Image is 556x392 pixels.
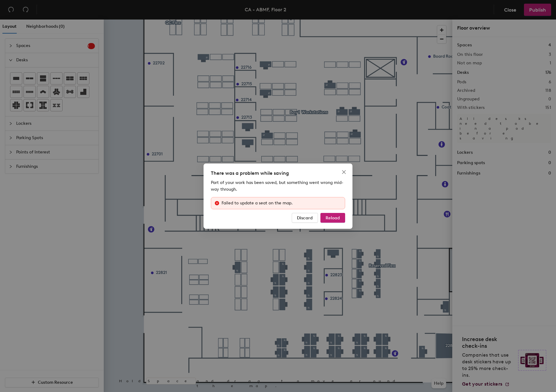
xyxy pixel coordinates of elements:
[215,201,219,205] span: close-circle
[320,213,345,223] button: Reload
[222,200,341,207] div: Failed to update a seat on the map.
[211,179,345,193] div: Part of your work has been saved, but something went wrong mid-way through.
[326,215,340,220] span: Reload
[341,170,346,174] span: close
[297,215,313,220] span: Discard
[339,170,349,174] span: Close
[211,170,345,177] div: There was a problem while saving
[292,213,318,223] button: Discard
[339,167,349,177] button: Close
